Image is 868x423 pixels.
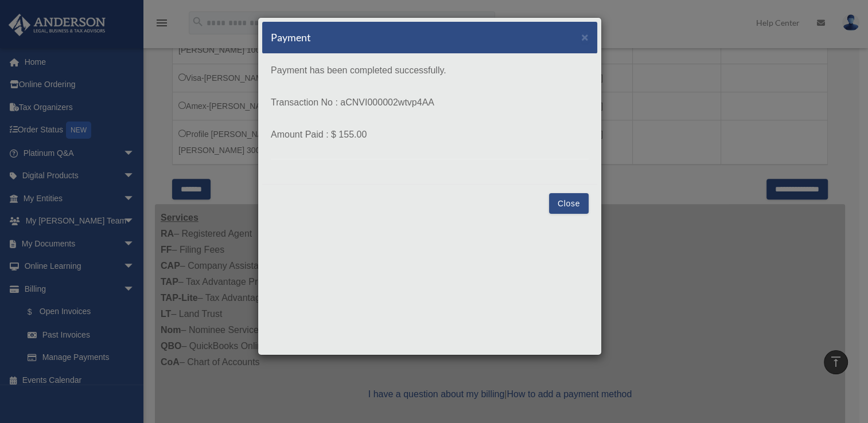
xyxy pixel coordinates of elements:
[271,62,589,79] p: Payment has been completed successfully.
[271,95,589,111] p: Transaction No : aCNVI000002wtvp4AA
[581,31,589,43] button: Close
[271,127,589,143] p: Amount Paid : $ 155.00
[581,30,589,44] span: ×
[549,193,589,214] button: Close
[271,30,311,45] h5: Payment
